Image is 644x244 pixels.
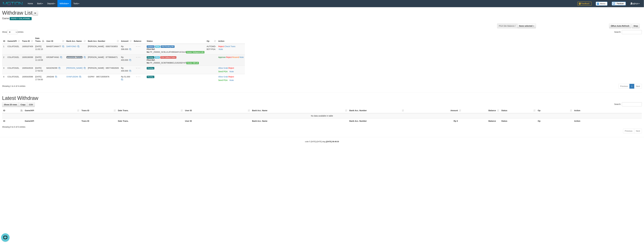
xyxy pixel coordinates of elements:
[22,67,33,69] span: 1609343526
[2,113,642,118] td: No data available in table
[2,74,6,83] td: 4
[230,79,234,81] a: Note
[6,55,21,65] td: COLATOGEL
[147,45,155,48] span: Grabbed
[88,45,104,48] span: [PERSON_NAME]
[2,17,426,20] h4: Game:
[186,51,204,53] span: Vendor URL: https://dashboard.q2checkout.com/secure
[2,95,642,101] h1: Latest Withdraw
[34,36,45,44] th: Date Trans.: activate to sort column descending
[251,108,348,113] th: Bank Acc. Name: activate to sort column ascending
[218,56,226,58] a: Approve
[573,118,642,124] th: Action
[573,108,642,113] th: Action
[462,108,500,113] th: Balance: activate to sort column ascending
[21,36,34,44] th: Trans ID: activate to sort column ascending
[88,67,104,69] span: [PERSON_NAME]
[228,67,234,69] a: Reject
[218,76,228,78] a: Allow Grab
[1,1,10,10] button: Open LiveChat chat widget
[146,44,206,55] td: TF_250830_SC9LU1JFH993A6YUCGU3
[326,141,339,143] strong: [DATE] 08:49:30
[6,44,21,55] td: COLATOGEL
[224,45,235,48] a: Check Trans
[537,108,573,113] th: Op: activate to sort column ascending
[232,56,239,58] a: Resend
[66,56,83,58] a: [PERSON_NAME]
[121,56,128,61] span: Rp 403.000
[618,84,630,89] a: Previous
[632,24,640,28] a: Stop
[462,118,500,124] th: Balance
[2,44,6,55] td: 1
[217,65,245,74] td: ·
[206,36,217,44] th: Op: activate to sort column ascending
[6,36,21,44] th: Game/API: activate to sort column ascending
[146,55,206,65] td: TF_250830_SC90TM0B6CLOJG0SDY4T
[134,75,144,78] div: - - -
[2,102,19,107] a: Show 25 rows
[88,76,95,78] span: GOPAY
[29,103,33,106] span: CSV
[251,118,348,124] th: Bank Acc. Name
[4,103,17,106] span: Show 25 rows
[217,36,245,44] th: Action
[134,56,144,59] div: - - -
[2,108,24,113] th: ID: activate to sort column descending
[2,118,24,124] th: ID
[217,74,245,83] td: ·
[497,24,517,28] div: PGA Site Balance /
[106,67,119,69] span: Copy 085774602826 to clipboard
[612,2,626,5] img: panduan.png
[66,45,76,48] a: DARYONO
[305,141,339,143] small: code © [DATE]-[DATE] dwg |
[46,45,61,48] span: BANDITJAWA77
[2,36,6,44] th: ID
[634,84,642,89] a: Next
[45,36,65,44] th: User ID: activate to sort column ascending
[66,67,83,69] a: [PERSON_NAME]
[630,84,634,89] a: 1
[2,124,642,128] div: Showing 0 to 0 of 0 entries
[537,118,573,124] th: Op
[578,2,592,6] img: Feedback.jpg
[206,44,217,55] td: AUTOWD-BOT-PGA
[2,84,266,88] div: Showing 1 to 4 of 4 entries
[186,62,199,64] span: Vendor URL: https://dashboard.q2checkout.com/secure
[240,56,244,58] a: Note
[35,76,43,81] span: [DATE] 17:54:00
[46,56,59,58] span: KROMPYANG
[218,45,224,48] a: Reject
[46,76,54,78] span: JANDA8
[160,56,176,59] span: PGA Error
[121,45,128,50] span: Rp 306.000
[22,45,33,48] span: 1609187409
[117,118,184,124] th: Date Trans.
[80,118,117,124] th: Trans ID
[147,59,155,64] b: PGA Ref. No:
[184,108,251,113] th: User ID: activate to sort column ascending
[121,67,128,72] span: Rp 400.000
[24,118,80,124] th: Game/API
[217,55,245,65] td: · · ·
[66,76,78,78] a: SYAIFUDDIN
[218,70,227,73] a: Send PGA
[146,36,206,44] th: Status
[35,56,43,61] span: [DATE] 11:10:08
[80,108,117,113] th: Trans ID: activate to sort column ascending
[217,44,245,55] td: · ·
[161,45,175,48] span: PGA Pending
[155,45,160,48] span: Marked by bgbwdguruh
[27,102,35,107] a: CSV
[134,45,144,48] div: - - -
[500,108,537,113] th: Status: activate to sort column ascending
[88,56,104,58] span: [PERSON_NAME]
[155,56,160,59] span: Marked by bgbwdguruh
[117,108,184,113] th: Date Trans.: activate to sort column ascending
[65,36,87,44] th: Bank Acc. Name: activate to sort column ascending
[147,48,155,53] b: PGA Ref. No:
[19,102,27,107] a: Copy
[6,65,21,74] td: COLATOGEL
[348,108,405,113] th: Bank Acc. Number: activate to sort column ascending
[2,55,6,65] td: 2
